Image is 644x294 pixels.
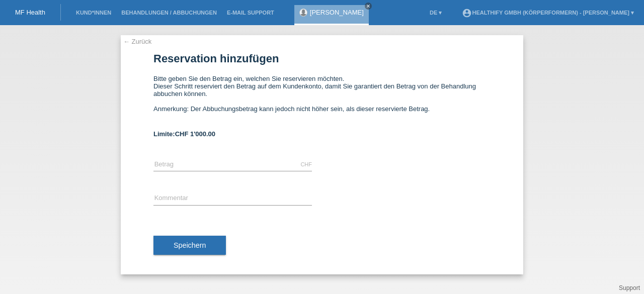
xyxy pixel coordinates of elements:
a: Behandlungen / Abbuchungen [116,10,222,16]
span: Speichern [174,241,206,249]
a: DE ▾ [425,10,447,16]
h1: Reservation hinzufügen [153,52,491,65]
a: close [365,3,372,10]
a: MF Health [15,9,45,16]
div: Bitte geben Sie den Betrag ein, welchen Sie reservieren möchten. Dieser Schritt reserviert den Be... [153,75,491,120]
i: account_circle [462,8,472,18]
a: Support [619,284,640,291]
div: CHF [300,161,312,167]
a: ← Zurück [123,38,151,45]
span: CHF 1'000.00 [175,130,215,138]
b: Limite: [153,130,215,138]
a: E-Mail Support [222,10,279,16]
a: Kund*innen [71,10,116,16]
button: Speichern [153,236,226,255]
a: [PERSON_NAME] [310,9,364,16]
i: close [366,4,371,9]
a: account_circleHealthify GmbH (Körperformern) - [PERSON_NAME] ▾ [457,10,639,16]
